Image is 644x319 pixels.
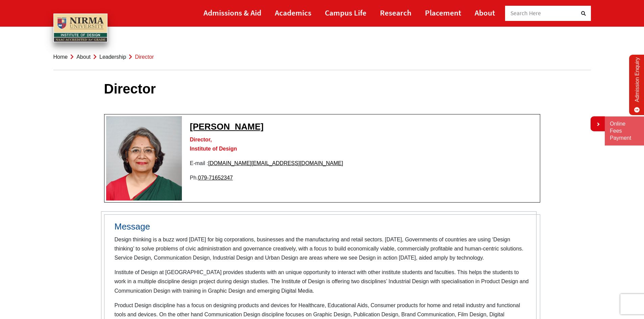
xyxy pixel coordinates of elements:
p: Design thinking is a buzz word [DATE] for big corporations, businesses and the manufacturing and ... [115,235,530,263]
a: About [475,5,495,20]
p: Ph. [106,173,538,182]
img: SANGITA-SHROFF_1991 [106,116,182,201]
a: Research [380,5,411,20]
nav: breadcrumb [53,44,591,70]
a: Home [53,54,68,60]
a: Online Fees Payment [610,121,639,141]
a: Campus Life [325,5,366,20]
a: About [76,54,91,60]
a: Admissions & Aid [204,5,261,20]
strong: Director, [190,137,212,142]
strong: Institute of Design [190,146,237,152]
a: Placement [425,5,461,20]
h1: Director [104,81,540,97]
span: Search Here [510,9,541,17]
p: Institute of Design at [GEOGRAPHIC_DATA] provides students with an unique opportunity to interact... [115,268,530,295]
a: [PERSON_NAME] [190,122,264,132]
span: Director [135,54,154,60]
a: Leadership [99,54,126,60]
a: 079-71652347 [198,175,233,181]
a: Academics [275,5,311,20]
p: E-mail : [106,159,538,168]
a: [DOMAIN_NAME][EMAIL_ADDRESS][DOMAIN_NAME] [208,160,343,166]
img: main_logo [53,14,108,43]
